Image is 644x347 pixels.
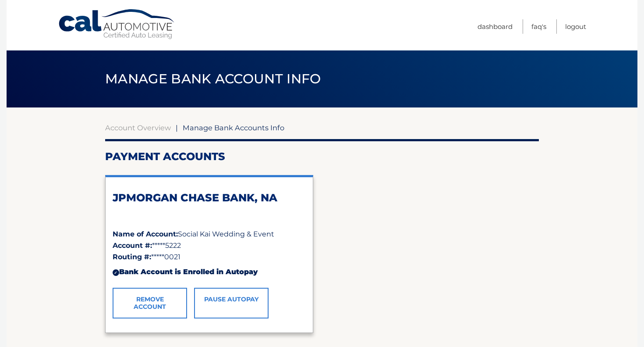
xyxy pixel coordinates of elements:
[113,269,119,276] div: ✓
[113,263,306,281] div: Bank Account is Enrolled in Autopay
[194,288,269,318] a: Pause AutoPay
[105,71,321,87] span: Manage Bank Account Info
[113,253,151,261] strong: Routing #:
[178,230,274,238] span: Social Kai Wedding & Event
[531,19,546,34] a: FAQ's
[105,150,539,163] h2: Payment Accounts
[176,123,178,132] span: |
[113,241,152,250] strong: Account #:
[113,288,187,318] a: Remove Account
[58,9,176,40] a: Cal Automotive
[105,123,171,132] a: Account Overview
[565,19,586,34] a: Logout
[183,123,284,132] span: Manage Bank Accounts Info
[478,19,513,34] a: Dashboard
[113,230,178,238] strong: Name of Account:
[113,191,306,204] h2: JPMORGAN CHASE BANK, NA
